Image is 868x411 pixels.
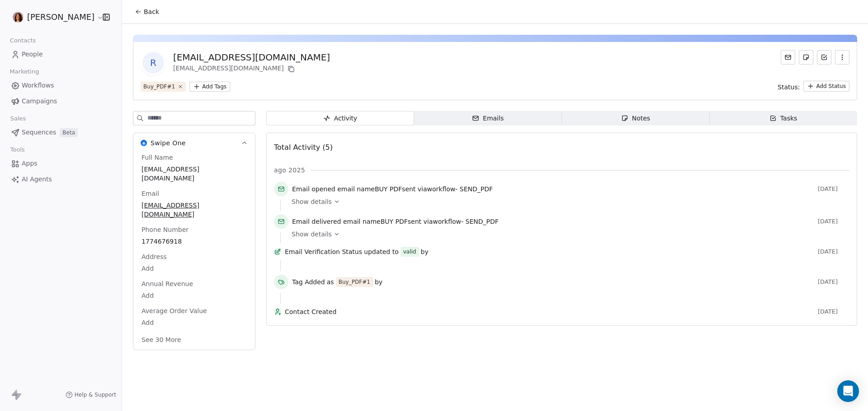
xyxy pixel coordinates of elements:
[22,175,52,184] span: AI Agents
[327,277,334,286] span: as
[7,94,114,109] a: Campaigns
[6,34,40,47] span: Contacts
[142,291,247,300] span: Add
[292,197,843,206] a: Show details
[381,218,408,225] span: BUY PDF
[13,12,24,23] img: anika.png
[11,9,96,25] button: [PERSON_NAME]
[375,277,382,286] span: by
[472,114,504,123] div: Emails
[60,128,78,137] span: Beta
[189,82,230,92] button: Add Tags
[7,47,114,62] a: People
[466,218,499,225] span: SEND_PDF
[292,230,332,239] span: Show details
[22,128,56,137] span: Sequences
[22,81,54,90] span: Workflows
[364,247,399,256] span: updated to
[7,125,114,140] a: SequencesBeta
[27,11,94,23] span: [PERSON_NAME]
[292,230,843,239] a: Show details
[818,308,849,315] span: [DATE]
[292,217,499,226] span: email name sent via workflow -
[142,52,164,74] span: r
[140,189,161,198] span: Email
[274,143,333,152] span: Total Activity (5)
[142,237,247,246] span: 1774676918
[142,165,247,183] span: [EMAIL_ADDRESS][DOMAIN_NAME]
[769,114,797,123] div: Tasks
[6,143,28,157] span: Tools
[7,156,114,171] a: Apps
[141,140,147,146] img: Swipe One
[75,391,116,398] span: Help & Support
[22,50,43,59] span: People
[818,278,849,286] span: [DATE]
[173,64,330,74] div: [EMAIL_ADDRESS][DOMAIN_NAME]
[285,247,362,256] span: Email Verification Status
[375,185,402,193] span: BUY PDF
[22,97,57,106] span: Campaigns
[460,185,493,193] span: SEND_PDF
[140,306,209,315] span: Average Order Value
[151,139,186,148] span: Swipe One
[143,83,175,91] div: Buy_PDF#1
[6,112,30,125] span: Sales
[129,4,165,20] button: Back
[285,307,814,316] span: Contact Created
[803,81,849,92] button: Add Status
[621,114,650,123] div: Notes
[22,159,38,168] span: Apps
[421,247,429,256] span: by
[292,277,325,286] span: Tag Added
[274,166,305,175] span: ago 2025
[142,201,247,219] span: [EMAIL_ADDRESS][DOMAIN_NAME]
[173,51,330,64] div: [EMAIL_ADDRESS][DOMAIN_NAME]
[7,172,114,187] a: AI Agents
[292,185,335,193] span: Email opened
[818,218,849,225] span: [DATE]
[837,380,859,402] div: Open Intercom Messenger
[136,332,187,348] button: See 30 More
[142,264,247,273] span: Add
[7,78,114,93] a: Workflows
[140,225,190,234] span: Phone Number
[133,133,255,153] button: Swipe OneSwipe One
[6,65,43,79] span: Marketing
[339,278,370,286] div: Buy_PDF#1
[140,279,195,288] span: Annual Revenue
[818,248,849,255] span: [DATE]
[292,218,341,225] span: Email delivered
[140,153,175,162] span: Full Name
[292,197,332,206] span: Show details
[818,185,849,193] span: [DATE]
[66,391,116,398] a: Help & Support
[142,318,247,327] span: Add
[133,153,255,350] div: Swipe OneSwipe One
[140,252,169,261] span: Address
[403,247,416,256] div: valid
[778,83,800,92] span: Status:
[144,7,159,16] span: Back
[292,185,493,194] span: email name sent via workflow -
